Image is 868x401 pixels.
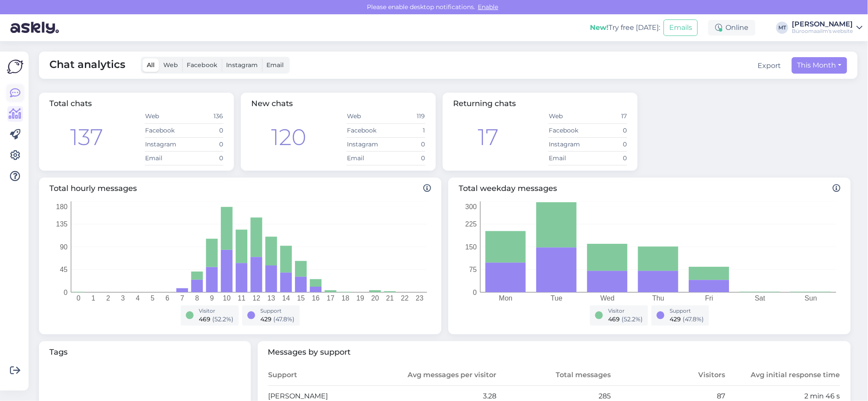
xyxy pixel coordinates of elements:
[184,123,223,137] td: 0
[792,21,863,35] a: [PERSON_NAME]Büroomaailm's website
[416,294,424,302] tspan: 23
[121,294,125,302] tspan: 3
[708,20,755,36] div: Online
[386,294,394,302] tspan: 21
[184,151,223,165] td: 0
[91,294,95,302] tspan: 1
[56,203,68,210] tspan: 180
[805,294,817,302] tspan: Sun
[347,151,386,165] td: Email
[551,294,563,302] tspan: Tue
[147,61,155,69] span: All
[622,315,643,323] span: ( 52.2 %)
[382,365,497,386] th: Avg messages per visitor
[195,294,199,302] tspan: 8
[223,294,231,302] tspan: 10
[212,315,233,323] span: ( 52.2 %)
[7,58,23,75] img: Askly Logo
[755,294,766,302] tspan: Sat
[282,294,290,302] tspan: 14
[145,110,184,123] td: Web
[465,220,477,228] tspan: 225
[670,307,704,315] div: Support
[548,123,588,137] td: Facebook
[163,61,178,69] span: Web
[184,137,223,151] td: 0
[386,123,425,137] td: 1
[588,151,627,165] td: 0
[49,183,431,194] span: Total hourly messages
[342,294,350,302] tspan: 18
[459,183,840,194] span: Total weekday messages
[297,294,305,302] tspan: 15
[49,99,92,108] span: Total chats
[465,243,477,250] tspan: 150
[726,365,840,386] th: Avg initial response time
[56,220,68,228] tspan: 135
[356,294,364,302] tspan: 19
[151,294,155,302] tspan: 5
[548,151,588,165] td: Email
[268,346,841,358] span: Messages by support
[347,110,386,123] td: Web
[184,110,223,123] td: 136
[792,57,847,74] button: This Month
[611,365,725,386] th: Visitors
[670,315,681,323] span: 429
[588,123,627,137] td: 0
[548,110,588,123] td: Web
[386,151,425,165] td: 0
[401,294,409,302] tspan: 22
[145,151,184,165] td: Email
[260,307,295,315] div: Support
[758,61,781,71] button: Export
[792,21,853,28] div: [PERSON_NAME]
[271,120,306,154] div: 120
[683,315,704,323] span: ( 47.8 %)
[226,61,258,69] span: Instagram
[588,110,627,123] td: 17
[469,266,477,273] tspan: 75
[590,23,660,33] div: Try free [DATE]:
[312,294,320,302] tspan: 16
[386,137,425,151] td: 0
[268,365,382,386] th: Support
[347,137,386,151] td: Instagram
[199,315,211,323] span: 469
[49,346,240,358] span: Tags
[253,294,260,302] tspan: 12
[590,23,609,32] b: New!
[499,294,512,302] tspan: Mon
[473,288,477,296] tspan: 0
[70,120,103,154] div: 137
[273,315,295,323] span: ( 47.8 %)
[608,307,643,315] div: Visitor
[267,294,275,302] tspan: 13
[776,22,788,34] div: MT
[77,294,81,302] tspan: 0
[187,61,217,69] span: Facebook
[60,243,68,250] tspan: 90
[476,3,501,11] span: Enable
[145,137,184,151] td: Instagram
[548,137,588,151] td: Instagram
[600,294,615,302] tspan: Wed
[266,61,284,69] span: Email
[64,288,68,296] tspan: 0
[386,110,425,123] td: 119
[180,294,184,302] tspan: 7
[136,294,140,302] tspan: 4
[327,294,334,302] tspan: 17
[664,19,698,36] button: Emails
[478,120,499,154] div: 17
[106,294,110,302] tspan: 2
[165,294,169,302] tspan: 6
[347,123,386,137] td: Facebook
[199,307,233,315] div: Visitor
[260,315,272,323] span: 429
[705,294,713,302] tspan: Fri
[792,28,853,35] div: Büroomaailm's website
[49,57,125,74] span: Chat analytics
[465,203,477,210] tspan: 300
